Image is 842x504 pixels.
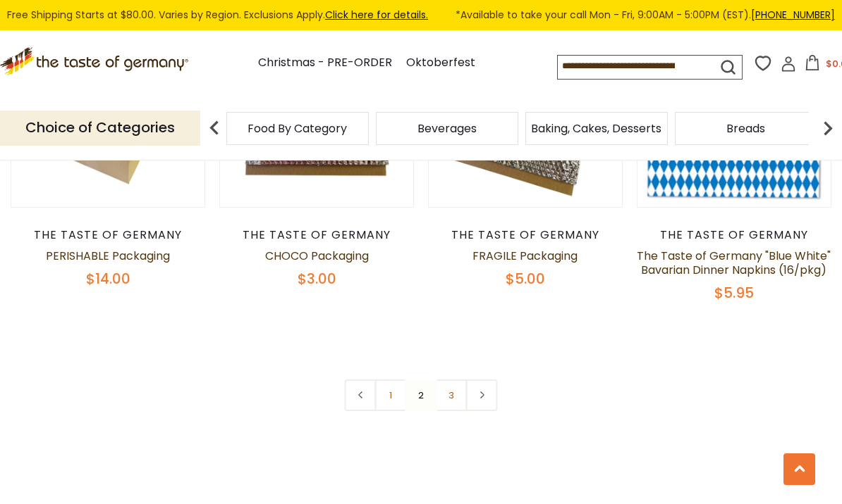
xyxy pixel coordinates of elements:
a: FRAGILE Packaging [472,248,578,264]
div: Free Shipping Starts at $80.00. Varies by Region. Exclusions Apply. [7,7,835,23]
div: The Taste of Germany [428,228,623,242]
span: $5.00 [506,269,545,289]
span: $14.00 [86,269,130,289]
a: 3 [436,379,468,411]
div: The Taste of Germany [11,228,205,242]
a: Christmas - PRE-ORDER [258,53,392,73]
span: $3.00 [298,269,336,289]
img: next arrow [814,114,842,142]
a: Click here for details. [325,8,428,22]
a: PERISHABLE Packaging [46,248,170,264]
a: 1 [375,379,407,411]
a: Food By Category [248,123,347,134]
a: The Taste of Germany "Blue White" Bavarian Dinner Napkins (16/pkg) [637,248,831,278]
img: previous arrow [200,114,228,142]
div: The Taste of Germany [219,228,414,242]
span: *Available to take your call Mon - Fri, 9:00AM - 5:00PM (EST). [456,7,835,23]
a: Baking, Cakes, Desserts [531,123,661,134]
a: CHOCO Packaging [265,248,369,264]
a: Oktoberfest [406,53,475,73]
span: $5.95 [714,283,754,303]
a: [PHONE_NUMBER] [751,8,835,22]
a: Breads [726,123,765,134]
div: The Taste of Germany [637,228,831,242]
a: Beverages [417,123,477,134]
